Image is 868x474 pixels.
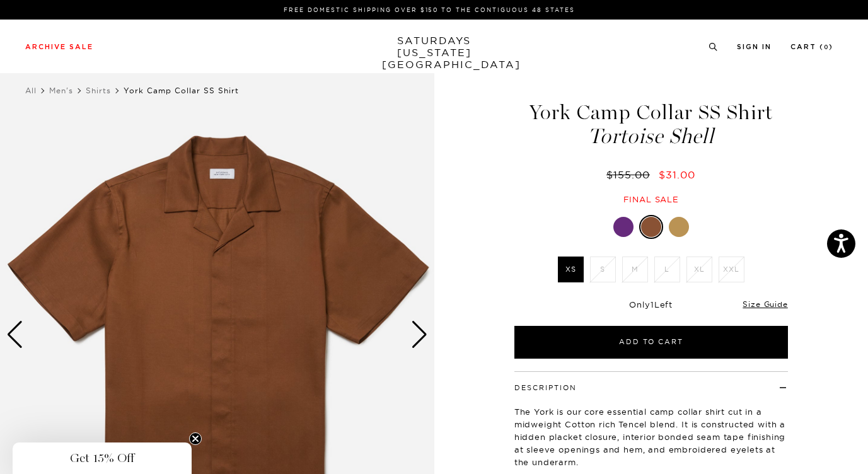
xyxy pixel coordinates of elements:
div: Only Left [514,299,788,310]
button: Description [514,384,577,391]
button: Add to Cart [514,326,788,359]
p: The York is our core essential camp collar shirt cut in a midweight Cotton rich Tencel blend. It ... [514,405,788,468]
a: Cart (0) [790,43,833,50]
a: Men's [49,86,73,95]
div: Get 15% OffClose teaser [13,442,192,474]
a: Archive Sale [25,43,93,50]
a: All [25,86,37,95]
a: Sign In [737,43,772,50]
label: XS [558,257,584,282]
span: 1 [651,299,654,309]
button: Close teaser [189,432,202,445]
del: $155.00 [606,168,655,181]
h1: York Camp Collar SS Shirt [512,102,790,147]
a: SATURDAYS[US_STATE][GEOGRAPHIC_DATA] [382,35,486,71]
span: Get 15% Off [70,451,134,466]
p: FREE DOMESTIC SHIPPING OVER $150 TO THE CONTIGUOUS 48 STATES [30,5,828,14]
div: Previous slide [6,321,23,349]
span: $31.00 [659,168,695,181]
div: Final sale [512,194,790,205]
a: Size Guide [743,299,787,309]
span: Tortoise Shell [512,126,790,147]
div: Next slide [411,321,428,349]
span: York Camp Collar SS Shirt [124,86,239,95]
a: Shirts [86,86,111,95]
small: 0 [824,45,829,50]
